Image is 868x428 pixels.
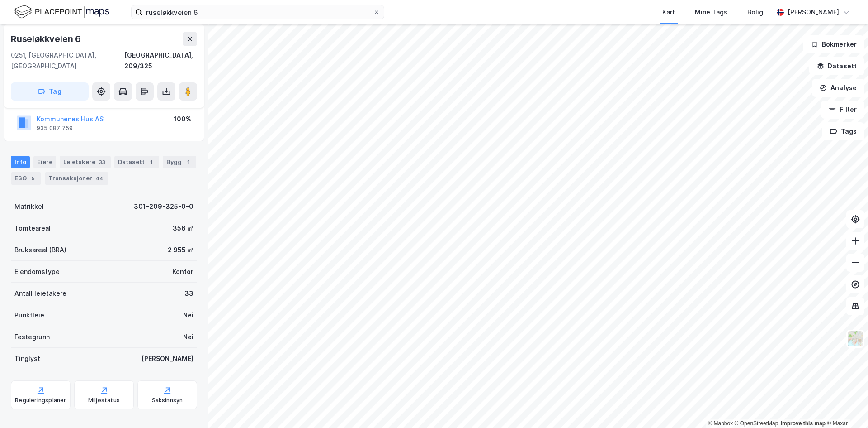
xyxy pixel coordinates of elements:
a: OpenStreetMap [735,420,778,427]
button: Analyse [812,79,864,97]
div: 356 ㎡ [173,223,193,234]
div: Antall leietakere [14,288,66,299]
div: Bolig [747,7,763,18]
div: 5 [28,174,38,183]
div: Mine Tags [695,7,727,18]
div: Nei [183,310,193,321]
div: 301-209-325-0-0 [134,201,193,212]
button: Bokmerker [803,35,864,53]
div: Miljøstatus [88,397,120,404]
div: Leietakere [60,156,111,168]
div: 1 [146,158,156,167]
div: Festegrunn [14,332,50,342]
div: Datasett [114,156,159,168]
a: Improve this map [781,420,826,427]
div: Tinglyst [14,353,40,364]
div: Kontor [172,266,193,277]
div: Tomteareal [14,223,51,234]
button: Tag [11,82,89,101]
div: [PERSON_NAME] [142,353,193,364]
div: Eiere [33,156,56,168]
div: [GEOGRAPHIC_DATA], 209/325 [124,50,197,72]
img: logo.f888ab2527a4732fd821a326f86c7f29.svg [14,4,109,20]
iframe: Chat Widget [823,385,868,428]
div: 100% [174,114,191,125]
div: Bruksareal (BRA) [14,245,66,255]
div: 1 [184,158,193,167]
div: 33 [184,288,193,299]
a: Mapbox [708,420,733,427]
div: 935 087 759 [37,125,73,132]
input: Søk på adresse, matrikkel, gårdeiere, leietakere eller personer [142,5,373,19]
div: Eiendomstype [14,266,60,277]
div: [PERSON_NAME] [788,7,839,18]
div: 33 [97,158,107,167]
div: Punktleie [14,310,44,321]
img: Z [847,330,864,347]
div: ESG [11,172,41,185]
div: 0251, [GEOGRAPHIC_DATA], [GEOGRAPHIC_DATA] [11,50,124,72]
div: Ruseløkkveien 6 [11,32,83,46]
button: Filter [821,101,864,119]
div: Nei [183,332,193,342]
div: Saksinnsyn [152,397,183,404]
div: Kart [662,7,675,18]
div: Reguleringsplaner [15,397,66,404]
button: Tags [822,122,864,140]
div: Bygg [163,156,196,168]
div: 44 [94,174,105,183]
button: Datasett [809,57,864,75]
div: Info [11,156,30,168]
div: 2 955 ㎡ [168,245,193,255]
div: Transaksjoner [45,172,108,185]
div: Matrikkel [14,201,44,212]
